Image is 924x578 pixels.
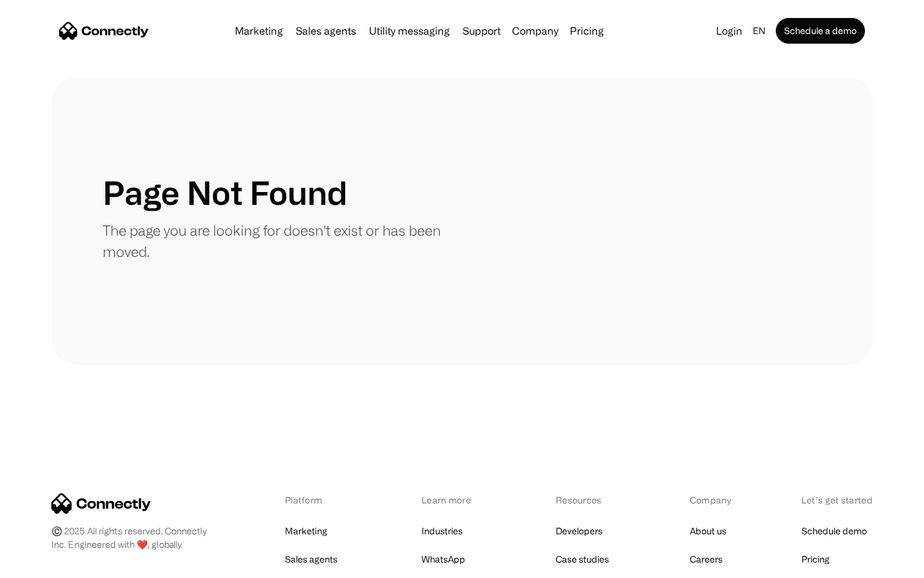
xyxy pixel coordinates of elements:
[711,22,748,40] a: Login
[690,493,735,507] div: Company
[422,522,463,540] a: Industries
[556,550,609,568] a: Case studies
[285,493,355,507] div: Platform
[458,26,506,36] a: Support
[556,493,623,507] div: Resources
[512,22,558,40] div: Company
[103,173,347,212] h1: Page Not Found
[230,26,288,36] a: Marketing
[801,550,830,568] a: Pricing
[690,522,726,540] a: About us
[690,550,723,568] a: Careers
[753,22,766,40] div: en
[565,26,609,36] a: Pricing
[26,556,77,574] ul: Language list
[103,220,462,262] p: The page you are looking for doesn't exist or has been moved.
[285,550,338,568] a: Sales agents
[801,493,873,507] div: Let’s get started
[364,26,455,36] a: Utility messaging
[422,550,465,568] a: WhatsApp
[776,18,865,44] a: Schedule a demo
[291,26,361,36] a: Sales agents
[801,522,867,540] a: Schedule demo
[556,522,603,540] a: Developers
[13,554,77,574] aside: Language selected: English
[285,522,327,540] a: Marketing
[422,493,489,507] div: Learn more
